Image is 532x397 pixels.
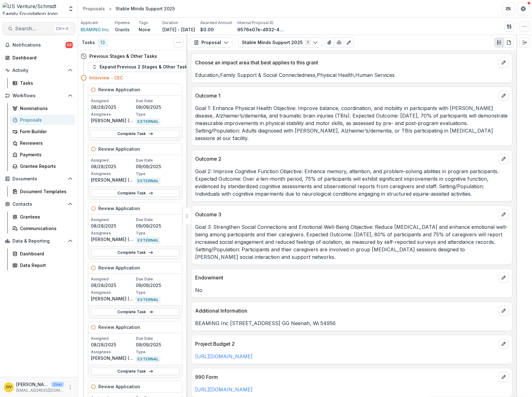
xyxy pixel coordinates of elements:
[136,290,180,295] p: Type
[55,25,70,32] div: Ctrl + K
[91,230,135,236] p: Assignees
[2,23,75,35] button: Search...
[20,80,70,86] div: Tasks
[91,117,135,124] p: [PERSON_NAME] ([EMAIL_ADDRESS][DOMAIN_NAME])
[195,92,496,99] p: Outcome 1
[10,126,75,137] a: Form Builder
[504,38,514,48] button: PDF view
[494,38,504,48] button: Plaintext view
[12,93,65,98] span: Workflows
[91,349,135,355] p: Assignees
[502,3,515,15] button: Partners
[2,53,75,63] a: Dashboard
[91,276,135,282] p: Assigned
[16,388,64,393] p: [EMAIL_ADDRESS][DOMAIN_NAME]
[195,155,496,163] p: Outcome 2
[2,236,75,246] button: Open Data & Reporting
[91,223,135,229] p: 08/28/2025
[116,5,175,12] div: Stable Minds Support 2025
[195,274,496,281] p: Endowment
[139,20,148,26] p: Tags
[136,223,180,229] p: 09/09/2025
[91,308,180,316] a: Complete Task
[195,307,496,314] p: Additional Information
[136,282,180,289] p: 09/09/2025
[136,230,180,236] p: Type
[81,20,98,26] p: Applicant
[499,91,509,101] button: edit
[10,161,75,171] a: Grantee Reports
[499,58,509,68] button: edit
[195,319,509,327] p: BEAMING Inc [STREET_ADDRESS] GG Neenah, Wi 54956
[91,104,135,110] p: 08/28/2025
[10,78,75,88] a: Tasks
[91,112,135,117] p: Assignees
[517,3,530,15] button: Get Help
[195,104,509,142] p: Goal 1: Enhance Physical Health Objective: Improve balance, coordination, and mobility in partici...
[91,249,180,256] a: Complete Task
[200,26,214,33] p: $0.00
[98,205,140,212] h5: Review Application
[136,104,180,110] p: 09/09/2025
[10,138,75,148] a: Reviewers
[324,38,334,48] button: View Attached Files
[81,4,177,13] nav: breadcrumb
[195,340,496,348] p: Project Budget 2
[98,86,140,93] h5: Review Application
[195,71,509,79] p: Education,Family Support & Social Connectedness,Physical Health,Human Services
[91,368,180,375] a: Complete Task
[91,355,135,361] p: [PERSON_NAME] ([EMAIL_ADDRESS][DOMAIN_NAME])
[195,353,253,359] a: [URL][DOMAIN_NAME]
[115,26,130,33] p: Grants
[20,151,70,158] div: Payments
[136,356,160,362] span: EXTERNAL
[162,26,195,33] p: [DATE] - [DATE]
[91,295,135,302] p: [PERSON_NAME] ([EMAIL_ADDRESS][DOMAIN_NAME])
[20,214,70,220] div: Grantees
[12,176,65,182] span: Documents
[81,26,110,33] a: BEAMING Inc.
[66,42,73,48] span: 53
[91,236,135,243] p: [PERSON_NAME] ([EMAIL_ADDRESS][DOMAIN_NAME])
[20,117,70,123] div: Proposals
[200,20,232,26] p: Awarded Amount
[195,373,496,381] p: 990 Form
[91,189,180,197] a: Complete Task
[81,4,107,13] a: Proposals
[91,177,135,183] p: [PERSON_NAME] ([EMAIL_ADDRESS][DOMAIN_NAME])
[91,98,135,104] p: Assigned
[162,20,178,26] p: Duration
[98,383,140,390] h5: Review Application
[89,53,157,59] h4: Previous Stages & Other Tasks
[12,239,65,244] span: Data & Reporting
[10,103,75,113] a: Nominations
[520,38,530,48] button: Expand right
[10,149,75,160] a: Payments
[83,5,105,12] div: Proposals
[98,324,140,330] h5: Review Application
[97,39,108,47] span: 13
[2,65,75,75] button: Open Activity
[91,336,135,341] p: Assigned
[136,341,180,348] p: 09/09/2025
[195,211,496,218] p: Outcome 3
[20,105,70,112] div: Nominations
[195,59,496,66] p: Choose an impact area that best applies to this grant
[136,118,160,125] span: EXTERNAL
[91,130,180,138] a: Complete Task
[499,306,509,316] button: edit
[12,43,66,48] span: Notifications
[10,260,75,270] a: Data Report
[16,381,49,388] p: [PERSON_NAME]
[91,163,135,170] p: 08/28/2025
[15,26,52,32] span: Search...
[20,128,70,135] div: Form Builder
[195,223,509,261] p: Goal 3: Strengthen Social Connections and Emotional Well-Being Objective: Reduce [MEDICAL_DATA] a...
[10,115,75,125] a: Proposals
[10,212,75,222] a: Grantees
[2,174,75,184] button: Open Documents
[20,262,70,269] div: Data Report
[499,154,509,164] button: edit
[174,38,184,48] button: Toggle View Cancelled Tasks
